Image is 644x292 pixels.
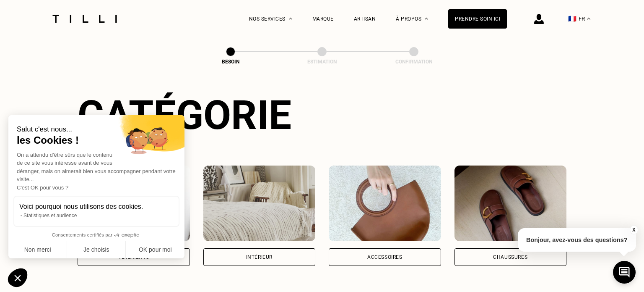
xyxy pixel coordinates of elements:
div: Confirmation [372,59,456,65]
a: Artisan [354,16,376,22]
div: Besoin [189,59,273,65]
img: Menu déroulant à propos [425,18,428,20]
div: Accessoires [367,255,402,260]
a: Prendre soin ici [448,9,507,29]
img: Intérieur [203,166,316,241]
img: menu déroulant [587,18,590,20]
img: Accessoires [329,166,441,241]
span: 🇫🇷 [568,15,576,23]
div: Chaussures [493,255,527,260]
button: X [629,225,638,234]
img: Chaussures [454,166,567,241]
div: Vêtements [118,255,149,260]
img: icône connexion [534,14,544,24]
div: Catégorie [78,92,566,139]
img: Logo du service de couturière Tilli [49,15,120,23]
a: Marque [312,16,334,22]
img: Menu déroulant [289,18,292,20]
p: Bonjour, avez-vous des questions? [518,228,636,252]
div: Intérieur [246,255,273,260]
div: Estimation [280,59,364,65]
